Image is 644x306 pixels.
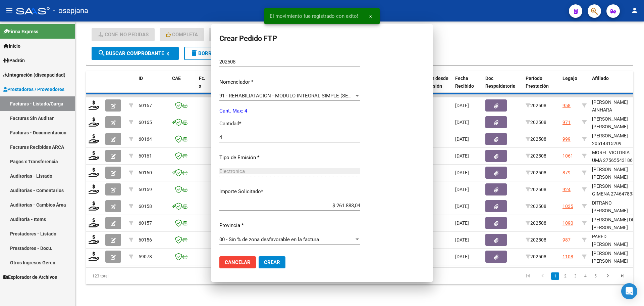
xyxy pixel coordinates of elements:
span: [DATE] [455,120,469,125]
span: [DATE] [455,204,469,209]
span: Completa [166,32,198,38]
span: Doc Respaldatoria [485,76,516,89]
div: 987 [562,236,571,244]
span: 91 - REHABILIATACION - MODULO INTEGRAL SIMPLE (SEMANAL) [219,93,367,99]
div: MOREL VICTORIA UMA 27565543186 [592,149,640,164]
span: [DATE] [455,103,469,108]
div: [PERSON_NAME] [PERSON_NAME] 20569395306 [592,166,640,188]
datatable-header-cell: Período Prestación [523,71,560,101]
mat-icon: menu [5,6,13,14]
span: 202508 [526,103,546,108]
span: ID [139,76,143,81]
div: 999 [562,135,571,143]
span: 60167 [139,103,152,108]
div: PARED [PERSON_NAME] [PERSON_NAME] 20583497677 [592,233,640,263]
div: [PERSON_NAME] GIMENA 27464783348 [592,182,640,198]
datatable-header-cell: CAE [169,71,196,101]
span: 60156 [139,237,152,243]
span: 59078 [139,254,152,259]
div: 123 total [86,268,194,285]
span: Prestadores / Proveedores [3,86,64,93]
span: El movimiento fue registrado con exito! [270,13,358,19]
span: Legajo [562,76,577,81]
span: 202508 [526,136,546,142]
span: Afiliado [592,76,609,81]
div: 1061 [562,152,573,160]
div: [PERSON_NAME] [PERSON_NAME] [PERSON_NAME] 20541221256 [592,250,640,280]
datatable-header-cell: Doc Respaldatoria [483,71,523,101]
span: 60159 [139,187,152,192]
span: Fc. x [199,76,205,89]
div: 971 [562,119,571,126]
p: Cantidad [219,120,360,128]
p: Importe Solicitado [219,188,360,195]
p: Tipo de Emisión * [219,154,360,162]
span: - osepjana [53,3,88,18]
span: 202508 [526,254,546,259]
div: [PERSON_NAME] AINHARA 23576310684 [592,98,640,121]
span: 60165 [139,120,152,125]
div: [PERSON_NAME] [PERSON_NAME] 27492395124 [592,115,640,138]
span: 202508 [526,204,546,209]
div: DITRANO [PERSON_NAME] 20555779330 [592,199,640,222]
span: 202508 [526,153,546,159]
mat-icon: person [631,6,639,14]
p: Nomenclador * [219,78,360,86]
datatable-header-cell: Fecha Recibido [452,71,483,101]
span: 60158 [139,204,152,209]
div: 1035 [562,203,573,210]
span: [DATE] [455,237,469,243]
datatable-header-cell: Fc. x [196,71,210,101]
span: Explorador de Archivos [3,273,57,281]
datatable-header-cell: Legajo [560,71,579,101]
datatable-header-cell: Afiliado [589,71,643,101]
span: 202508 [526,170,546,175]
mat-icon: delete [190,49,198,57]
span: x [369,13,372,19]
span: Conf. no pedidas [98,32,149,38]
span: Firma Express [3,28,38,35]
span: 202508 [526,237,546,243]
datatable-header-cell: Días desde Emisión [422,71,452,101]
span: 202508 [526,120,546,125]
div: [PERSON_NAME] DI [PERSON_NAME] [PERSON_NAME] 20138075088 [592,216,640,247]
span: Integración (discapacidad) [3,71,65,79]
mat-icon: search [98,49,106,57]
span: 202508 [526,187,546,192]
span: Fecha Recibido [455,76,474,89]
span: Días desde Emisión [425,76,448,89]
div: 1090 [562,219,573,227]
span: [DATE] [455,153,469,159]
div: Open Intercom Messenger [621,283,637,299]
span: [DATE] [455,170,469,175]
h2: Crear Pedido FTP [219,32,425,45]
div: [PERSON_NAME] 20514815209 [592,132,640,147]
span: 60161 [139,153,152,159]
div: 924 [562,186,571,193]
span: [DATE] [455,220,469,226]
span: Cancelar [225,259,251,265]
span: [DATE] [455,187,469,192]
span: 60164 [139,136,152,142]
span: [DATE] [455,254,469,259]
span: Período Prestación [526,76,549,89]
p: Cant. Max: 4 [219,107,360,115]
span: Inicio [3,42,20,50]
span: CAE [172,76,181,81]
div: 958 [562,102,571,110]
span: [DATE] [455,136,469,142]
datatable-header-cell: ID [136,71,169,101]
span: 00 - Sin % de zona desfavorable en la factura [219,236,319,243]
div: 1108 [562,253,573,261]
span: Electronica [219,168,245,174]
button: Crear [259,256,285,268]
span: Buscar Comprobante [98,50,164,56]
span: Crear [264,259,280,265]
span: Padrón [3,57,25,64]
div: 879 [562,169,571,177]
span: 60157 [139,220,152,226]
span: 202508 [526,220,546,226]
p: Provincia * [219,222,360,229]
button: Cancelar [219,256,256,268]
span: 60160 [139,170,152,175]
